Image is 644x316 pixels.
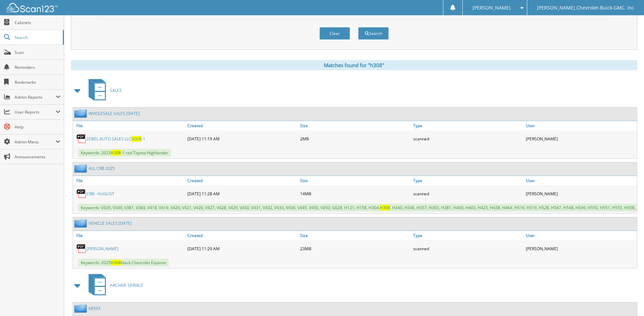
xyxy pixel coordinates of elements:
div: 14MB [298,187,411,200]
a: Size [298,121,411,130]
div: scanned [411,132,524,145]
div: 23MB [298,242,411,255]
a: ALL CRB 2025 [89,165,115,171]
a: VEHICLE SALES [DATE] [89,220,132,226]
a: ZEBEL AUTO SALES LLCH308-1 [87,136,145,142]
a: SALES [85,77,122,104]
span: Admin Reports [15,94,56,100]
div: [PERSON_NAME] [524,187,637,200]
span: Admin Menu [15,139,56,145]
a: Size [298,231,411,240]
a: 68593 [89,305,100,311]
a: CRB - AUGUST [87,191,114,197]
a: File [73,231,186,240]
span: Announcements [15,154,60,160]
img: folder2.png [74,219,89,228]
a: Size [298,176,411,185]
a: Type [411,121,524,130]
span: SALES [110,87,122,93]
div: [PERSON_NAME] [524,242,637,255]
a: Type [411,176,524,185]
span: H308 [380,205,390,211]
a: Created [186,231,298,240]
img: folder2.png [74,164,89,173]
span: H308 [111,260,121,265]
a: ARCHIVE SERVICE [85,272,143,299]
span: Search [15,35,59,40]
a: Type [411,231,524,240]
a: Created [186,121,298,130]
span: [PERSON_NAME] [473,6,511,10]
img: PDF.png [76,189,87,199]
span: Reminders [15,64,60,70]
span: H308 [111,150,121,156]
a: Created [186,176,298,185]
span: Bookmarks [15,79,60,85]
span: Scan [15,50,60,55]
span: Help [15,124,60,130]
img: PDF.png [76,243,87,254]
img: folder2.png [74,304,89,313]
span: Keywords: 2023 -1 red Toyota Highlander [78,149,171,157]
div: Matches found for "h308" [71,60,637,70]
span: [PERSON_NAME] Chevrolet-Buick-GMC, Inc [537,6,634,10]
a: User [524,176,637,185]
button: Search [358,27,389,40]
div: scanned [411,187,524,200]
a: User [524,121,637,130]
a: User [524,231,637,240]
img: folder2.png [74,109,89,118]
span: H308 [131,136,142,142]
img: PDF.png [76,134,87,144]
img: scan123-logo-white.svg [7,3,58,12]
a: [PERSON_NAME] [87,246,118,252]
div: [DATE] 11:19 AM [186,132,298,145]
span: Cabinets [15,20,60,25]
a: File [73,121,186,130]
div: [PERSON_NAME] [524,132,637,145]
div: [DATE] 11:29 AM [186,242,298,255]
div: 2MB [298,132,411,145]
span: ARCHIVE SERVICE [110,282,143,288]
button: Clear [319,27,350,40]
div: [DATE] 11:28 AM [186,187,298,200]
a: File [73,176,186,185]
div: scanned [411,242,524,255]
span: Keywords: 2025 black Chevrolet Equinox [78,259,169,266]
iframe: Chat Widget [610,283,644,316]
span: User Reports [15,109,56,115]
a: WHOLESALE SALES [DATE] [89,111,140,116]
